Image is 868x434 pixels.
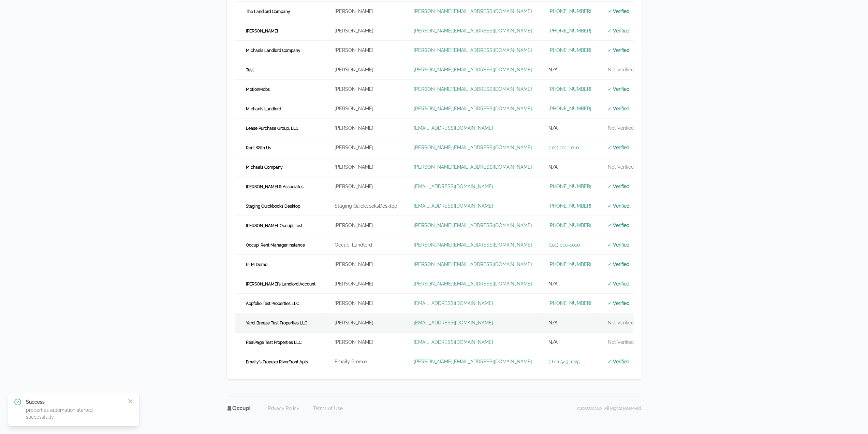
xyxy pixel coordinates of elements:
a: [PHONE_NUMBER] [548,106,591,111]
a: [PHONE_NUMBER] [548,28,591,33]
p: Success [26,398,121,405]
span: Rent With Us [243,144,274,151]
span: Not Verified [608,125,634,131]
span: Michaels Company [243,164,285,171]
a: [EMAIL_ADDRESS][DOMAIN_NAME] [414,339,493,345]
p: properties automation started successfully [26,407,121,420]
a: [PERSON_NAME][EMAIL_ADDRESS][DOMAIN_NAME] [414,47,532,53]
td: [PERSON_NAME] [326,99,406,118]
a: [PHONE_NUMBER] [548,47,591,53]
span: [PERSON_NAME] [243,28,281,34]
span: Yardi Breeze Test Properties LLC [243,320,310,326]
td: N/A [540,333,600,352]
span: ✓ Verified [608,359,630,364]
a: [PHONE_NUMBER] [548,203,591,209]
span: ✓ Verified [608,281,630,286]
a: [PERSON_NAME][EMAIL_ADDRESS][DOMAIN_NAME] [414,281,532,286]
span: Staging Quickbooks Desktop [243,203,303,210]
span: ✓ Verified [608,86,630,92]
a: [PHONE_NUMBER] [548,262,591,267]
span: ✓ Verified [608,262,630,267]
span: ✓ Verified [608,300,630,306]
span: Test [243,67,256,73]
a: [PHONE_NUMBER] [548,86,591,92]
td: [PERSON_NAME] [326,118,406,138]
span: Not Verified [608,164,634,170]
span: ✓ Verified [608,203,630,209]
span: ✓ Verified [608,145,630,150]
td: [PERSON_NAME] [326,157,406,177]
td: Emaily Proexo [326,352,406,372]
span: [PERSON_NAME]-Occupi-Test [243,222,305,229]
p: © 2025 Occupi. All Rights Reserved. [577,406,642,411]
a: [PERSON_NAME][EMAIL_ADDRESS][DOMAIN_NAME] [414,359,532,364]
td: [PERSON_NAME] [326,177,406,196]
td: [PERSON_NAME] [326,80,406,99]
span: Not Verified [608,339,634,345]
span: Occupi Rent Manager Instance [243,242,308,249]
a: [PERSON_NAME][EMAIL_ADDRESS][DOMAIN_NAME] [414,223,532,228]
a: [EMAIL_ADDRESS][DOMAIN_NAME] [414,184,493,189]
a: [PERSON_NAME][EMAIL_ADDRESS][DOMAIN_NAME] [414,145,532,150]
span: Emaily's Propexo RiverFront Apts [243,359,311,365]
a: (101) 010-1010 [548,242,580,248]
td: Staging QuickbooksDesktop [326,196,406,216]
span: MotionMobs [243,86,273,93]
a: (160) 543-1225 [548,359,580,364]
a: [PERSON_NAME][EMAIL_ADDRESS][DOMAIN_NAME] [414,28,532,33]
a: Privacy Policy [264,403,304,414]
td: [PERSON_NAME] [326,294,406,313]
span: ✓ Verified [608,9,630,14]
a: (101) 101-1010 [548,145,579,150]
span: Lease Purchase Group, LLC [243,125,301,132]
span: ✓ Verified [608,184,630,189]
td: [PERSON_NAME] [326,138,406,157]
span: RTM Demo [243,261,270,268]
td: N/A [540,274,600,294]
span: ✓ Verified [608,28,630,33]
td: [PERSON_NAME] [326,313,406,333]
a: Terms of Use [309,403,347,414]
a: [PERSON_NAME][EMAIL_ADDRESS][DOMAIN_NAME] [414,67,532,72]
td: [PERSON_NAME] [326,21,406,41]
span: ✓ Verified [608,47,630,53]
a: [PERSON_NAME][EMAIL_ADDRESS][DOMAIN_NAME] [414,86,532,92]
span: ✓ Verified [608,242,630,248]
a: [EMAIL_ADDRESS][DOMAIN_NAME] [414,203,493,209]
td: [PERSON_NAME] [326,274,406,294]
a: [EMAIL_ADDRESS][DOMAIN_NAME] [414,320,493,325]
span: ✓ Verified [608,223,630,228]
a: [PHONE_NUMBER] [548,300,591,306]
td: N/A [540,118,600,138]
td: [PERSON_NAME] [326,2,406,21]
a: [PHONE_NUMBER] [548,223,591,228]
a: [PERSON_NAME][EMAIL_ADDRESS][DOMAIN_NAME] [414,106,532,111]
span: Michaels Landlord Company [243,47,303,54]
a: [PHONE_NUMBER] [548,9,591,14]
td: [PERSON_NAME] [326,41,406,60]
td: [PERSON_NAME] [326,60,406,80]
span: Not Verified [608,67,634,72]
a: [PHONE_NUMBER] [548,184,591,189]
span: [PERSON_NAME]'s Landlord Account [243,281,318,288]
td: Occupi Landlord [326,235,406,255]
td: [PERSON_NAME] [326,216,406,235]
td: N/A [540,313,600,333]
a: [EMAIL_ADDRESS][DOMAIN_NAME] [414,125,493,131]
span: Not Verified [608,320,634,325]
span: ✓ Verified [608,106,630,111]
span: Appfolio Test Properties LLC [243,300,302,307]
span: The Landlord Company [243,8,293,15]
span: Michaels Landlord [243,106,284,112]
span: [PERSON_NAME] & Associates [243,183,306,190]
a: [PERSON_NAME][EMAIL_ADDRESS][DOMAIN_NAME] [414,9,532,14]
a: [EMAIL_ADDRESS][DOMAIN_NAME] [414,300,493,306]
a: [PERSON_NAME][EMAIL_ADDRESS][DOMAIN_NAME] [414,242,532,248]
span: RealPage Test Properties LLC [243,339,304,346]
td: [PERSON_NAME] [326,333,406,352]
td: N/A [540,157,600,177]
td: [PERSON_NAME] [326,255,406,274]
td: N/A [540,60,600,80]
a: [PERSON_NAME][EMAIL_ADDRESS][DOMAIN_NAME] [414,164,532,170]
a: [PERSON_NAME][EMAIL_ADDRESS][DOMAIN_NAME] [414,262,532,267]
